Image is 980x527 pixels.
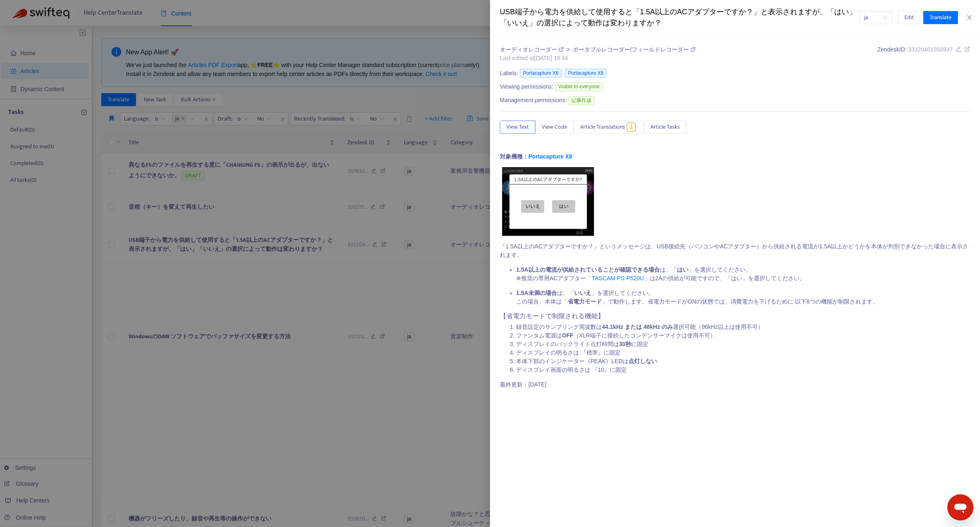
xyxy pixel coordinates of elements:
strong: 1.5A以上の電流が供給されていることが確認できる場合 [516,266,660,273]
span: 33320401350937 [908,46,953,53]
span: Management permissions: [500,96,567,105]
span: View Text [506,123,529,132]
strong: 点灯しない [628,358,657,364]
a: TASCAM PS-P520U [592,275,644,281]
strong: 1.5A未満の場合 [516,290,557,296]
div: USB端子から電力を供給して使用すると「1.5A以上のACアダプターですか？」と表示されますが、「はい」「いいえ」の選択によって動作は変わりますか？ [500,7,859,29]
li: 録音設定のサンプリング周波数は 選択可能（96kHz以上は使用不可） [516,323,970,331]
p: 「1.5A以上のACアダプターですか？」というメッセージは、USB接続先（パソコンやACアダプター）から供給される電流が1.5A以上かどうかを本体が判別できなかった場合に表示されます。 [500,242,970,259]
div: Last edited at [DATE] 13:44 [500,54,695,63]
h4: 【省電力モードで制限される機能】 [500,312,970,320]
span: Article Translations [580,123,625,132]
button: Article Translations1 [574,121,644,134]
strong: 44.1kHz または 48kHz のみ [602,324,673,330]
div: Zendesk ID: [878,45,970,63]
span: Edit [904,13,914,22]
button: Article Tasks [644,121,686,134]
li: ファンタム電源は （XLR端子に接続したコンデンサーマイクは使用不可） [516,331,970,340]
p: は、「 」を選択してください。 この場合、本体は「 」で動作します。省電力モードがONの状態では、消費電力を下げるために 以下6つの機能が制限されます。 [516,289,970,306]
span: 記事作成 [568,96,595,105]
span: ja [864,11,887,24]
a: Portacapture X8 [528,153,572,160]
span: Viewing permissions: [500,83,553,91]
span: 1 [627,123,636,132]
button: Edit [898,11,920,24]
p: 最終更新：[DATE] [500,380,970,389]
p: は、「 」を選択してください。 ※推奨の専用ACアダプター「 」は2Aの供給が可能ですので、「はい」を選択してください。 [516,266,970,283]
li: ディスプレイの明るさは 『標準』に固定 [516,348,970,357]
strong: OFF [562,332,573,339]
li: ディスプレイのバックライト点灯時間は に固定 [516,340,970,348]
span: Portacapture X6 [520,69,562,78]
a: オーディオレコーダー [500,46,565,53]
button: View Text [500,121,535,134]
span: Article Tasks [650,123,680,132]
strong: 省電力モード [568,298,602,305]
span: Portacapture X8 [565,69,607,78]
span: Labels: [500,69,518,78]
button: View Code [535,121,574,134]
strong: はい [677,266,688,273]
strong: いいえ [574,290,591,296]
img: 33320401341977 [500,167,597,236]
li: 本体下部のインジケーター《PEAK》LEDは [516,357,970,366]
iframe: メッセージングウィンドウを開くボタン [947,494,973,520]
span: Translate [930,13,951,22]
button: Close [964,14,975,22]
strong: 30秒 [619,341,631,347]
li: ディスプレイ画面の明るさは 『10』に固定 [516,366,970,374]
span: View Code [542,123,567,132]
span: Visible to everyone [555,82,603,91]
span: close [966,14,973,21]
div: > [500,45,695,54]
button: Translate [923,11,958,24]
a: ポータブルレコーダー/フィールドレコーダー [573,46,695,53]
strong: 対象機種： [500,153,572,160]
